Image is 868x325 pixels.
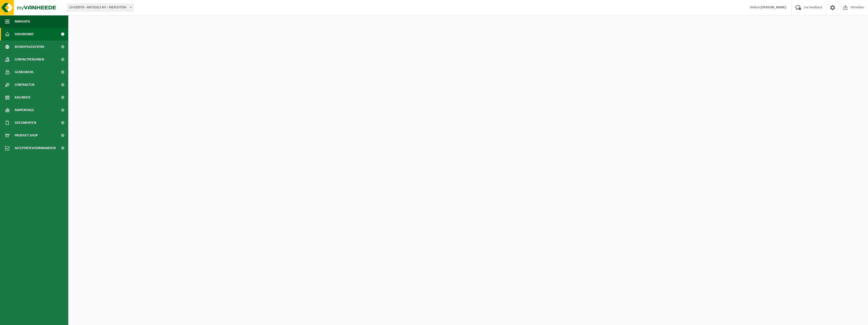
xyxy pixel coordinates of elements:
[15,91,30,104] span: Kalender
[67,4,134,11] span: 10-928976 - ANYSEALS NV - MERCHTEM
[15,142,56,154] span: Acceptatievoorwaarden
[15,78,34,91] span: Contracten
[67,4,133,11] span: 10-928976 - ANYSEALS NV - MERCHTEM
[15,53,44,66] span: Contactpersonen
[15,40,44,53] span: Bedrijfsgegevens
[15,104,34,116] span: Rapportage
[15,66,34,78] span: Gebruikers
[15,116,36,129] span: Documenten
[15,28,34,40] span: Dashboard
[15,15,30,28] span: Navigatie
[15,129,38,142] span: Product Shop
[761,6,786,9] strong: [PERSON_NAME]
